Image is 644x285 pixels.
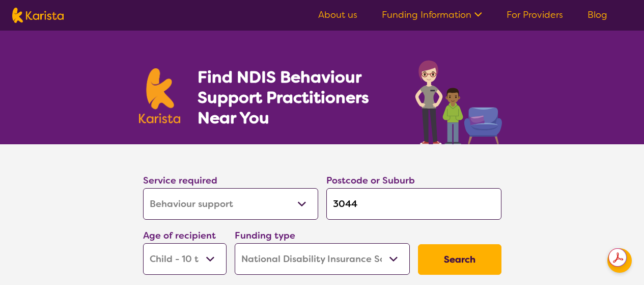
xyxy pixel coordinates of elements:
img: Karista logo [12,8,64,23]
label: Service required [143,174,217,187]
h1: Find NDIS Behaviour Support Practitioners Near You [198,67,395,128]
label: Postcode or Suburb [326,174,415,187]
a: Funding Information [382,9,482,21]
img: Karista logo [139,68,181,123]
a: About us [318,9,357,21]
a: For Providers [507,9,563,21]
button: Search [418,244,501,275]
label: Funding type [235,229,295,242]
img: behaviour-support [412,55,506,144]
label: Age of recipient [143,229,216,242]
a: Blog [587,9,607,21]
input: Type [326,188,501,220]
